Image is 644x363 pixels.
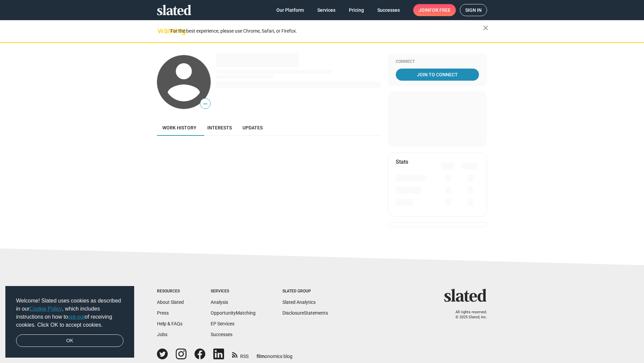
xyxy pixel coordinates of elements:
[157,310,169,316] a: Press
[232,349,249,360] a: RSS
[16,297,123,329] span: Welcome! Slated uses cookies as described in our , which includes instructions on how to of recei...
[211,332,232,337] a: Successes
[202,120,237,136] a: Interests
[5,286,134,358] div: cookieconsent
[257,348,292,360] a: filmonomics blog
[211,321,234,326] a: EP Services
[448,310,487,320] p: All rights reserved. © 2025 Slated, Inc.
[16,334,123,347] a: dismiss cookie message
[170,27,483,36] div: For the best experience, please use Chrome, Safari, or Firefox.
[429,4,450,16] span: for free
[157,321,182,326] a: Help & FAQs
[157,299,184,305] a: About Slated
[30,306,62,312] a: Cookie Policy
[317,4,335,16] span: Services
[211,310,256,316] a: OpportunityMatching
[276,4,304,16] span: Our Platform
[282,289,328,294] div: Slated Group
[372,4,405,16] a: Successes
[282,310,328,316] a: DisclosureStatements
[312,4,341,16] a: Services
[349,4,364,16] span: Pricing
[396,69,479,81] a: Join To Connect
[465,4,482,16] span: Sign in
[257,354,265,359] span: film
[396,59,479,65] div: Connect
[237,120,268,136] a: Updates
[200,99,210,108] span: —
[157,332,167,337] a: Jobs
[460,4,487,16] a: Sign in
[158,27,166,35] mat-icon: warning
[396,158,408,165] mat-card-title: Stats
[243,125,263,130] span: Updates
[482,24,490,32] mat-icon: close
[68,314,85,320] a: opt-out
[419,4,450,16] span: Join
[207,125,232,130] span: Interests
[157,289,184,294] div: Resources
[343,4,369,16] a: Pricing
[162,125,197,130] span: Work history
[211,289,256,294] div: Services
[157,120,202,136] a: Work history
[282,299,316,305] a: Slated Analytics
[211,299,228,305] a: Analysis
[271,4,309,16] a: Our Platform
[413,4,456,16] a: Joinfor free
[397,69,478,81] span: Join To Connect
[377,4,400,16] span: Successes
